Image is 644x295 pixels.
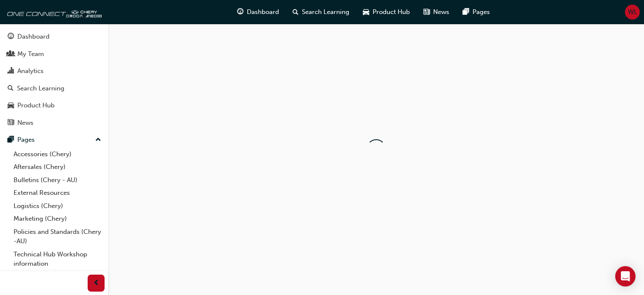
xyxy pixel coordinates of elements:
[8,67,14,75] span: chart-icon
[17,84,64,93] div: Search Learning
[473,7,490,17] span: Pages
[3,27,105,132] button: DashboardMy TeamAnalyticsSearch LearningProduct HubNews
[456,3,497,21] a: pages-iconPages
[417,3,456,21] a: news-iconNews
[8,51,14,58] span: people-icon
[10,148,105,161] a: Accessories (Chery)
[10,270,105,284] a: All Pages
[3,98,105,113] a: Product Hub
[8,136,14,144] span: pages-icon
[3,132,105,148] button: Pages
[93,278,100,289] span: prev-icon
[230,3,286,21] a: guage-iconDashboard
[10,160,105,174] a: Aftersales (Chery)
[17,66,44,76] div: Analytics
[463,7,469,17] span: pages-icon
[363,7,369,17] span: car-icon
[373,7,410,17] span: Product Hub
[293,7,299,17] span: search-icon
[10,186,105,199] a: External Resources
[17,49,44,59] div: My Team
[615,266,636,287] div: Open Intercom Messenger
[8,119,14,127] span: news-icon
[10,199,105,213] a: Logistics (Chery)
[10,225,105,248] a: Policies and Standards (Chery -AU)
[433,7,449,17] span: News
[3,81,105,96] a: Search Learning
[8,102,14,110] span: car-icon
[3,46,105,62] a: My Team
[17,135,35,145] div: Pages
[8,85,14,93] span: search-icon
[237,7,243,17] span: guage-icon
[356,3,417,21] a: car-iconProduct Hub
[10,174,105,187] a: Bulletins (Chery - AU)
[3,63,105,79] a: Analytics
[3,115,105,131] a: News
[17,101,55,110] div: Product Hub
[8,33,14,41] span: guage-icon
[628,7,637,17] span: WL
[17,32,50,42] div: Dashboard
[95,135,101,146] span: up-icon
[286,3,356,21] a: search-iconSearch Learning
[10,212,105,225] a: Marketing (Chery)
[17,118,33,128] div: News
[423,7,430,17] span: news-icon
[4,3,102,20] img: oneconnect
[247,7,279,17] span: Dashboard
[3,29,105,45] a: Dashboard
[10,248,105,270] a: Technical Hub Workshop information
[625,5,640,20] button: WL
[302,7,349,17] span: Search Learning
